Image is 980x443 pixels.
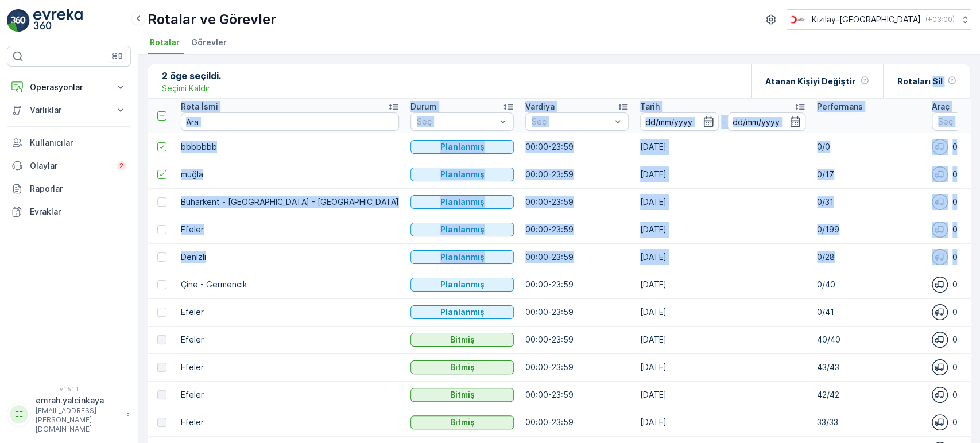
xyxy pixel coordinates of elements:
td: [DATE] [634,298,811,326]
img: svg%3e [932,332,948,348]
p: 00:00-23:59 [525,279,629,290]
div: EE [10,405,28,423]
button: Bitmiş [410,388,514,402]
p: Rotalar ve Görevler [148,10,276,29]
p: Tarih [640,101,660,112]
img: svg%3e [932,222,948,238]
p: Efeler [181,306,399,318]
p: 00:00-23:59 [525,169,629,180]
span: Rotalar [150,37,180,48]
input: dd/mm/yyyy [640,112,719,131]
td: [DATE] [634,271,811,298]
button: Kızılay-[GEOGRAPHIC_DATA](+03:00) [787,9,971,30]
p: 2 [119,161,124,170]
div: Toggle Row Selected [157,335,166,344]
div: Toggle Row Selected [157,225,166,234]
p: Evraklar [30,206,126,217]
td: [DATE] [634,409,811,436]
img: svg%3e [932,387,948,403]
td: [DATE] [634,326,811,353]
input: Ara [181,112,399,131]
p: Planlanmış [440,169,485,180]
button: EEemrah.yalcinkaya[EMAIL_ADDRESS][PERSON_NAME][DOMAIN_NAME] [7,395,131,434]
button: Planlanmış [410,168,514,181]
img: svg%3e [932,139,948,155]
a: Kullanıcılar [7,131,131,154]
div: Toggle Row Selected [157,363,166,372]
p: Buharkent - [GEOGRAPHIC_DATA] - [GEOGRAPHIC_DATA] [181,196,399,208]
p: Efeler [181,417,399,428]
p: Planlanmış [440,251,485,263]
p: Durum [410,101,437,112]
p: ⌘B [111,52,123,61]
p: Bitmiş [450,362,475,373]
p: 0/31 [817,196,920,208]
p: Vardiya [525,101,555,112]
p: ( +03:00 ) [925,15,955,24]
button: Planlanmış [410,250,514,264]
p: emrah.yalcinkaya [36,395,121,406]
button: Planlanmış [410,195,514,209]
p: Performans [817,101,863,112]
p: Kullanıcılar [30,137,126,149]
p: Planlanmış [440,224,485,235]
p: 00:00-23:59 [525,417,629,428]
button: Planlanmış [410,278,514,292]
p: Planlanmış [440,306,485,318]
img: svg%3e [932,166,948,182]
img: k%C4%B1z%C4%B1lay_D5CCths.png [787,13,807,26]
p: Efeler [181,334,399,345]
a: Raporlar [7,177,131,200]
p: muğla [181,169,399,180]
p: Bitmiş [450,417,475,428]
p: bbbbbbb [181,141,399,153]
button: Varlıklar [7,99,131,122]
td: [DATE] [634,188,811,216]
p: Planlanmış [440,279,485,290]
input: dd/mm/yyyy [727,112,806,131]
div: Toggle Row Selected [157,142,166,151]
div: Toggle Row Selected [157,280,166,289]
img: logo_light-DOdMpM7g.png [33,9,83,32]
p: Efeler [181,224,399,235]
img: svg%3e [932,249,948,265]
img: svg%3e [932,194,948,210]
img: logo [7,9,30,32]
button: Bitmiş [410,415,514,429]
p: Efeler [181,362,399,373]
div: Toggle Row Selected [157,308,166,317]
button: Operasyonlar [7,76,131,99]
p: Rota İsmi [181,101,218,112]
p: 0/0 [817,141,920,153]
td: [DATE] [634,216,811,243]
a: Evraklar [7,200,131,223]
p: 00:00-23:59 [525,389,629,401]
p: Varlıklar [30,104,108,116]
p: Olaylar [30,160,110,172]
p: Planlanmış [440,141,485,153]
div: Toggle Row Selected [157,252,166,262]
p: Bitmiş [450,389,475,401]
p: 00:00-23:59 [525,306,629,318]
p: Bitmiş [450,334,475,345]
p: - [721,115,725,129]
p: 33/33 [817,417,920,428]
p: 00:00-23:59 [525,251,629,263]
button: Bitmiş [410,333,514,347]
p: 0/41 [817,306,920,318]
p: 00:00-23:59 [525,334,629,345]
p: 42/42 [817,389,920,401]
p: 40/40 [817,334,920,345]
p: 43/43 [817,362,920,373]
p: Operasyonlar [30,81,108,93]
p: Rotaları Sil [897,76,943,87]
div: Toggle Row Selected [157,390,166,399]
p: 00:00-23:59 [525,196,629,208]
img: svg%3e [932,304,948,320]
td: [DATE] [634,133,811,161]
button: Bitmiş [410,360,514,374]
p: 00:00-23:59 [525,224,629,235]
p: 0/17 [817,169,920,180]
p: Araç [932,101,950,112]
p: Denizli [181,251,399,263]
